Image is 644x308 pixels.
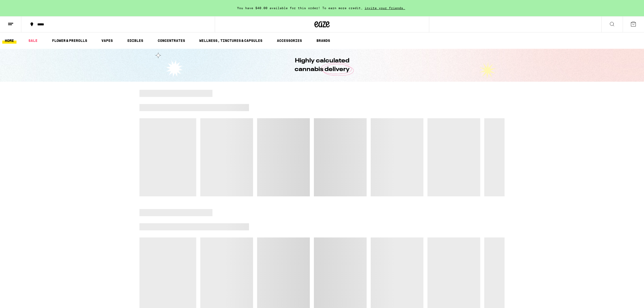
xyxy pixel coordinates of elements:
[363,6,407,10] span: invite your friends.
[237,6,363,10] span: You have $40.00 available for this order! To earn more credit,
[155,38,188,44] a: CONCENTRATES
[314,38,333,44] a: BRANDS
[197,38,265,44] a: WELLNESS, TINCTURES & CAPSULES
[125,38,146,44] a: EDIBLES
[274,38,305,44] a: ACCESSORIES
[49,38,90,44] a: FLOWER & PREROLLS
[26,38,40,44] a: SALE
[280,57,364,74] h1: Highly calculated cannabis delivery
[2,38,16,44] a: HOME
[99,38,115,44] a: VAPES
